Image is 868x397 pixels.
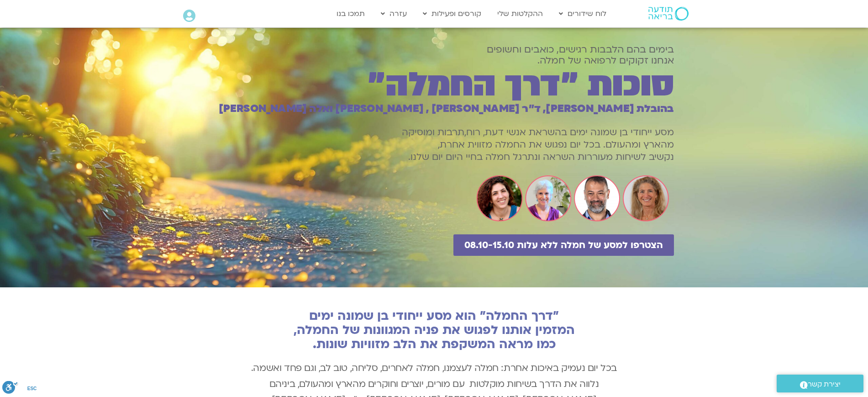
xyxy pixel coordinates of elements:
img: תודעה בריאה [648,7,689,21]
p: מסע ייחודי בן שמונה ימים בהשראת אנשי דעת, רוח,תרבות ומוסיקה מהארץ ומהעולם. בכל יום נפגוש את החמלה... [195,126,674,163]
h1: בהובלת [PERSON_NAME], ד״ר [PERSON_NAME] , [PERSON_NAME] ואלה [PERSON_NAME] [195,104,674,114]
a: יצירת קשר [777,375,863,392]
img: Untitled design (52) [468,173,674,224]
a: קורסים ופעילות [418,5,486,22]
span: יצירת קשר [808,378,841,391]
a: הצטרפו למסע של חמלה ללא עלות 08.10-15.10 [453,234,674,256]
a: לוח שידורים [554,5,611,22]
span: הצטרפו למסע של חמלה ללא עלות 08.10-15.10 [464,240,663,250]
a: תמכו בנו [332,5,369,22]
h2: "דרך החמלה" הוא מסע ייחודי בן שמונה ימים המזמין אותנו לפגוש את פניה המגוונות של החמלה, כמו מראה ה... [238,309,631,351]
a: ההקלטות שלי [493,5,547,22]
a: עזרה [376,5,411,22]
h1: בימים בהם הלבבות רגישים, כואבים וחשופים אנחנו זקוקים לרפואה של חמלה. [195,44,674,66]
h1: סוכות ״דרך החמלה״ [195,69,674,101]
